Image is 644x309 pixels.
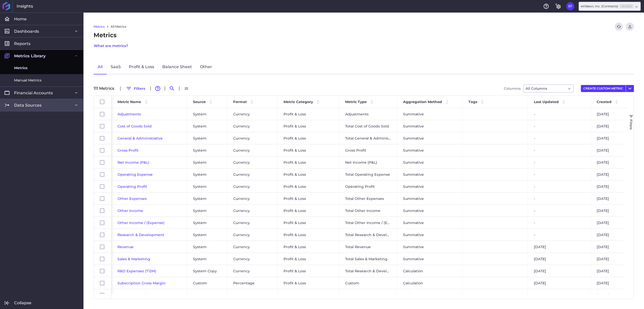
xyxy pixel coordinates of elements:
[227,217,277,229] div: Currency
[339,108,397,120] div: Adjustments
[94,241,111,253] div: Press SPACE to select this row.
[117,257,150,261] a: Sales & Marketing
[528,289,591,301] div: -
[94,156,111,168] div: Press SPACE to select this row.
[277,144,339,156] div: Profit & Loss
[566,2,574,10] button: User Menu
[117,281,166,285] span: Subscription Gross Margin
[227,253,277,265] div: Currency
[227,120,277,132] div: Currency
[403,100,442,104] span: Aggregation Method
[339,265,397,277] div: Total Research & Development
[528,277,591,289] div: [DATE]
[397,229,462,241] div: Summative
[339,168,397,180] div: Total Operating Expense
[94,24,105,29] a: Metrics
[339,181,397,192] div: Operating Profit
[117,208,143,213] a: Other Income
[339,253,397,265] div: Total Sales & Marketing
[277,277,339,289] div: Profit & Loss
[227,156,277,168] div: Currency
[14,41,30,46] span: Reports
[117,233,164,237] a: Research & Development
[117,184,147,189] a: Operating Profit
[397,144,462,156] div: Summative
[227,168,277,180] div: Currency
[117,100,141,104] span: Metric Name
[397,205,462,216] div: Summative
[629,119,633,130] span: Filters
[117,196,147,201] a: Other Expenses
[528,181,591,192] div: -
[581,4,633,9] div: eVideon, Inc. (Contracts)
[117,245,134,249] span: Revenue
[397,241,462,253] div: Summative
[94,217,111,229] div: Press SPACE to select this row.
[277,168,339,180] div: Profit & Loss
[277,108,339,120] div: Profit & Loss
[14,53,46,59] span: Metrics Library
[528,168,591,180] div: -
[620,5,633,8] ins: Member
[227,265,277,277] div: Currency
[277,181,339,192] div: Profit & Loss
[345,100,367,104] span: Metric Type
[528,108,591,120] div: -
[196,60,216,74] a: Other
[193,100,206,104] span: Source
[339,205,397,216] div: Total Other Income
[117,172,153,177] a: Operating Expense
[397,289,462,301] div: Ending Balance
[14,103,42,108] span: Data Sources
[528,193,591,204] div: -
[526,85,547,92] span: All Columns
[187,108,227,120] div: System
[187,156,227,168] div: System
[94,193,111,205] div: Press SPACE to select this row.
[168,84,176,93] button: Search by
[14,29,39,34] span: Dashboards
[187,229,227,241] div: System
[284,100,313,104] span: Metric Category
[528,229,591,241] div: -
[468,100,477,104] span: Tags
[125,60,158,74] a: Profit & Loss
[581,85,626,92] button: CREATE CUSTOM METRIC
[397,168,462,180] div: Summative
[117,148,139,153] span: Gross Profit
[117,112,141,116] a: Adjustments
[528,205,591,216] div: -
[117,124,152,128] a: Cost of Goods Sold
[117,160,149,165] span: Net Income (P&L)
[111,24,126,29] a: All Metrics
[339,277,397,289] div: Custom
[187,144,227,156] div: System
[117,220,165,225] span: Other Income / (Expense)
[187,253,227,265] div: System
[94,168,111,181] div: Press SPACE to select this row.
[397,132,462,144] div: Summative
[277,132,339,144] div: Profit & Loss
[227,108,277,120] div: Currency
[117,293,150,297] span: Accounts Payable
[277,156,339,168] div: Profit & Loss
[94,132,111,144] div: Press SPACE to select this row.
[94,108,111,120] div: Press SPACE to select this row.
[117,136,163,141] span: General & Administrative
[339,193,397,204] div: Total Other Expenses
[339,241,397,253] div: Total Revenue
[528,265,591,277] div: [DATE]
[14,90,53,96] span: Financial Accounts
[94,253,111,265] div: Press SPACE to select this row.
[94,86,117,91] div: 111 Metric s
[187,181,227,192] div: System
[14,65,27,71] span: Metrics
[397,156,462,168] div: Summative
[227,193,277,204] div: Currency
[94,277,111,289] div: Press SPACE to select this row.
[187,205,227,216] div: System
[187,277,227,289] div: Custom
